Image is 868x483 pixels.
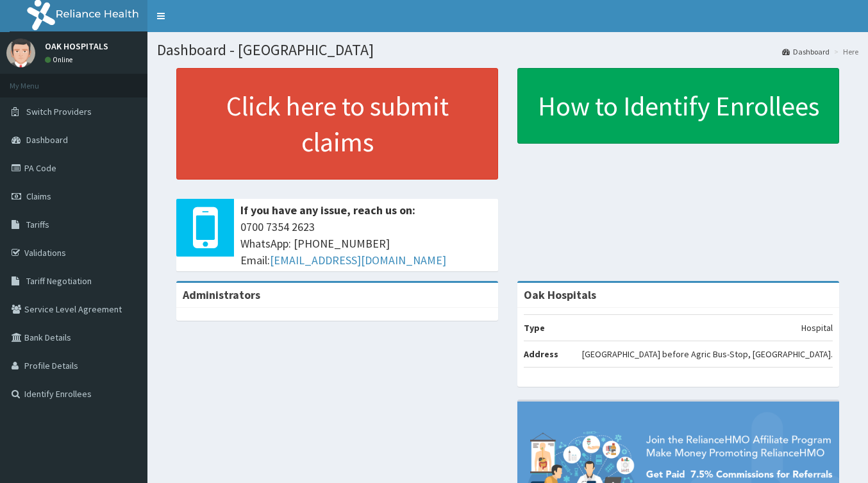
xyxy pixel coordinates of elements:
[26,191,51,202] span: Claims
[517,68,839,144] a: How to Identify Enrollees
[831,46,858,57] li: Here
[524,348,558,360] b: Address
[782,46,830,57] a: Dashboard
[26,219,49,230] span: Tariffs
[26,106,92,117] span: Switch Providers
[524,287,596,302] strong: Oak Hospitals
[157,42,858,58] h1: Dashboard - [GEOGRAPHIC_DATA]
[524,322,545,334] b: Type
[45,42,108,51] p: OAK HOSPITALS
[26,134,68,146] span: Dashboard
[240,203,415,217] b: If you have any issue, reach us on:
[582,348,833,360] p: [GEOGRAPHIC_DATA] before Agric Bus-Stop, [GEOGRAPHIC_DATA].
[176,68,498,180] a: Click here to submit claims
[183,287,260,302] b: Administrators
[270,253,446,267] a: [EMAIL_ADDRESS][DOMAIN_NAME]
[801,321,833,334] p: Hospital
[6,38,35,67] img: User Image
[45,55,76,64] a: Online
[26,275,92,287] span: Tariff Negotiation
[240,219,492,268] span: 0700 7354 2623 WhatsApp: [PHONE_NUMBER] Email:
